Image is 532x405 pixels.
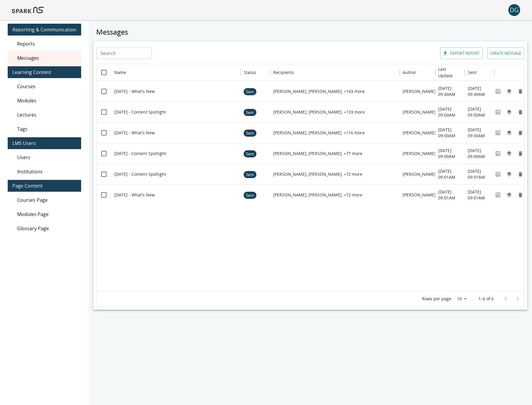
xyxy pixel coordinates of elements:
[8,79,81,93] div: Courses
[506,192,512,198] svg: Duplicate
[517,130,523,136] svg: Remove
[8,20,81,238] nav: main
[516,87,525,96] button: Remove
[468,106,491,118] p: [DATE] 09:00AM
[438,168,462,180] p: [DATE] 09:01AM
[438,148,462,159] p: [DATE] 09:00AM
[8,24,81,36] div: Reporting & Communication
[494,170,502,179] button: View
[8,122,81,136] div: Tags
[506,130,512,136] svg: Duplicate
[494,128,502,137] button: View
[295,68,303,77] button: Sort
[8,180,81,192] div: Page Content
[505,87,514,96] button: Duplicate
[506,88,512,94] svg: Duplicate
[505,128,514,137] button: Duplicate
[468,189,491,201] p: [DATE] 09:01AM
[438,106,462,118] p: [DATE] 09:00AM
[517,171,523,177] svg: Remove
[244,82,256,102] span: Sent
[505,149,514,158] button: Duplicate
[273,130,365,136] p: [PERSON_NAME], [PERSON_NAME], +116 more
[273,88,365,94] p: [PERSON_NAME], [PERSON_NAME], +143 more
[495,109,501,115] svg: View
[403,70,416,75] div: Author
[468,168,491,180] p: [DATE] 09:01AM
[244,102,256,123] span: Sent
[17,225,76,232] span: Glossary Page
[517,88,523,94] svg: Remove
[8,221,81,235] div: Glossary Page
[17,154,76,161] span: Users
[93,27,527,37] h5: Messages
[8,66,81,78] div: Learning Content
[8,93,81,108] div: Modules
[495,192,501,198] svg: View
[244,185,256,206] span: Sent
[17,211,76,218] span: Modules Page
[438,189,462,201] p: [DATE] 09:01AM
[273,192,362,198] p: [PERSON_NAME], [PERSON_NAME], +72 more
[516,170,525,179] button: Remove
[127,68,135,77] button: Sort
[273,151,362,156] p: [PERSON_NAME], [PERSON_NAME], +77 more
[422,296,452,302] p: Rows per page:
[468,85,491,97] p: [DATE] 09:40AM
[8,193,81,207] div: Courses Page
[8,164,81,179] div: Institutions
[454,68,462,77] button: Sort
[403,171,436,177] p: [PERSON_NAME]
[17,54,76,62] span: Messages
[12,182,76,189] span: Page Content
[477,68,486,77] button: Sort
[273,70,294,75] div: Recipients
[516,128,525,137] button: Remove
[8,137,81,149] div: LMS Users
[8,150,81,164] div: Users
[516,149,525,158] button: Remove
[487,47,524,59] button: Create message
[244,70,256,75] div: Status
[438,85,462,97] p: [DATE] 09:40AM
[506,109,512,115] svg: Duplicate
[468,70,477,75] div: Sent
[517,151,523,156] svg: Remove
[495,151,501,156] svg: View
[114,70,126,75] div: Name
[273,109,365,115] p: [PERSON_NAME], [PERSON_NAME], +133 more
[8,51,81,65] div: Messages
[468,127,491,139] p: [DATE] 09:00AM
[495,171,501,177] svg: View
[440,47,483,59] button: Export report
[12,26,76,33] span: Reporting & Communication
[12,69,76,76] span: Learning Content
[517,192,523,198] svg: Remove
[403,88,436,94] p: [PERSON_NAME]
[244,123,256,143] span: Sent
[8,37,81,51] div: Reports
[506,171,512,177] svg: Duplicate
[257,68,265,77] button: Sort
[17,111,76,118] span: Lectures
[516,191,525,199] button: Remove
[508,4,520,16] div: DG
[438,66,455,79] h6: Last Updated
[17,196,76,204] span: Courses Page
[517,109,523,115] svg: Remove
[505,191,514,199] button: Duplicate
[478,296,494,302] p: 1–6 of 6
[8,108,81,122] div: Lectures
[505,108,514,117] button: Duplicate
[494,87,502,96] button: View
[244,144,256,164] span: Sent
[17,83,76,90] span: Courses
[12,140,76,147] span: LMS Users
[438,127,462,139] p: [DATE] 09:00AM
[494,191,502,199] button: View
[403,109,436,115] p: [PERSON_NAME]
[12,3,44,17] img: Logo of SPARK at Stanford
[17,97,76,104] span: Modules
[403,151,436,156] p: [PERSON_NAME]
[455,295,469,303] div: 10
